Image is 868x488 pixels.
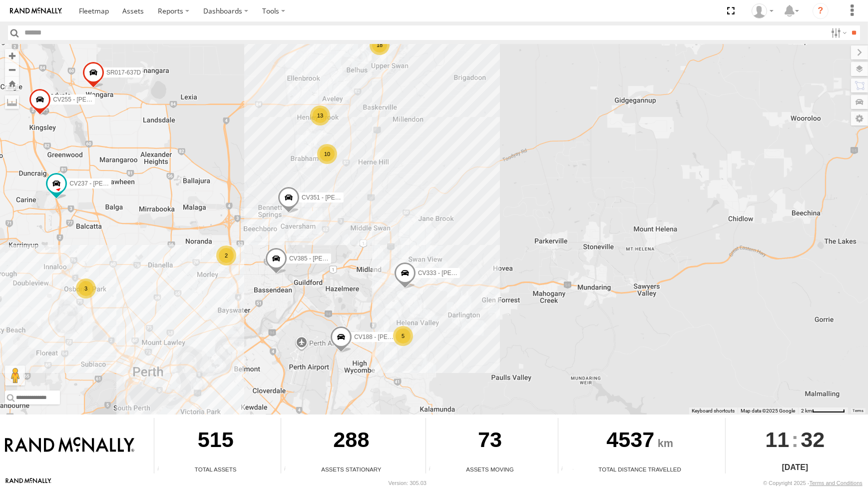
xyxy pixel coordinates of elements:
div: 5 [393,326,413,346]
button: Map Scale: 2 km per 62 pixels [798,407,848,414]
div: Total distance travelled by all assets within specified date range and applied filters [558,466,573,473]
div: Total Distance Travelled [558,465,722,473]
div: Total number of Enabled Assets [154,466,169,473]
div: Total number of assets current in transit. [426,466,441,473]
label: Search Filter Options [827,25,849,40]
label: Measure [5,95,19,109]
div: Jaydon Walker [748,3,777,18]
span: CV333 - [PERSON_NAME] [418,269,491,276]
div: © Copyright 2025 - [763,480,863,486]
a: Terms and Conditions [810,480,863,486]
div: 18 [370,35,390,55]
label: Map Settings [851,111,868,125]
span: CV255 - [PERSON_NAME] [53,96,126,103]
span: CV351 - [PERSON_NAME] [302,194,375,201]
div: 10 [317,144,337,164]
span: CV188 - [PERSON_NAME] [354,333,427,340]
div: 3 [76,278,96,298]
span: 32 [801,418,825,461]
button: Zoom out [5,62,19,76]
button: Keyboard shortcuts [692,407,735,414]
button: Zoom Home [5,76,19,90]
div: 13 [310,105,330,125]
button: Zoom in [5,49,19,62]
span: CV237 - [PERSON_NAME] [69,179,142,186]
span: 2 km [801,408,812,413]
div: 4537 [558,418,722,465]
div: 515 [154,418,277,465]
div: 288 [281,418,422,465]
img: Rand McNally [5,437,134,454]
span: Map data ©2025 Google [741,408,795,413]
div: Total number of assets current stationary. [281,466,296,473]
a: Visit our Website [5,478,51,488]
div: Assets Moving [426,465,554,473]
img: rand-logo.svg [10,7,62,14]
div: Total Assets [154,465,277,473]
div: : [726,418,865,461]
i: ? [813,3,829,19]
span: 11 [765,418,789,461]
button: Drag Pegman onto the map to open Street View [5,365,25,385]
div: 73 [426,418,554,465]
div: Version: 305.03 [389,480,427,486]
a: Terms [853,408,864,412]
div: Assets Stationary [281,465,422,473]
div: [DATE] [726,461,865,473]
div: 2 [216,245,236,265]
span: CV385 - [PERSON_NAME] [289,255,362,262]
span: SR017-637D [106,69,141,76]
